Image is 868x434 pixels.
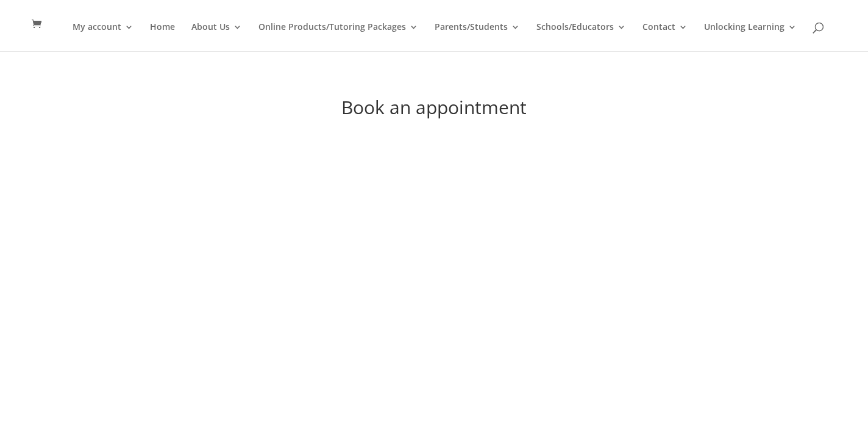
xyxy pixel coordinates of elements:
h1: Book an appointment [105,98,763,123]
a: Parents/Students [435,23,520,51]
a: About Us [191,23,242,51]
a: Schools/Educators [536,23,626,51]
a: Home [150,23,175,51]
a: Contact [642,23,688,51]
a: Unlocking Learning [704,23,797,51]
a: My account [73,23,133,51]
a: Online Products/Tutoring Packages [258,23,418,51]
